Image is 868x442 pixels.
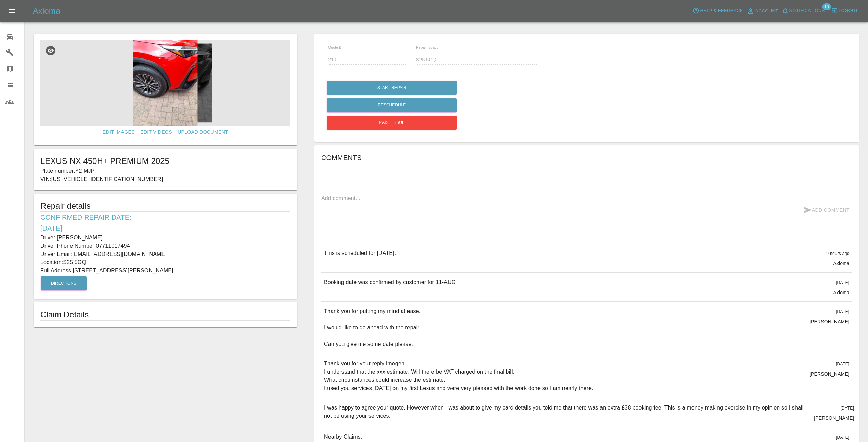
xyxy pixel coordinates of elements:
[4,3,21,19] button: Open drawer
[691,5,744,16] button: Help & Feedback
[829,5,860,16] button: Logout
[814,415,854,421] p: [PERSON_NAME]
[809,318,850,325] p: [PERSON_NAME]
[40,156,290,167] h1: LEXUS NX 450H+ PREMIUM 2025
[755,7,778,15] span: Account
[324,404,808,420] p: I was happy to agree your quote. However when I was about to give my card details you told me tha...
[836,362,850,366] span: [DATE]
[40,309,290,320] h1: Claim Details
[41,276,87,290] button: Directions
[324,360,593,392] p: Thank you for your reply Imogen. I understand that the xxx estimate. Will there be VAT charged on...
[40,266,290,275] p: Full Address: [STREET_ADDRESS][PERSON_NAME]
[836,309,850,314] span: [DATE]
[327,81,457,95] button: Start Repair
[745,5,780,16] a: Account
[328,45,341,49] span: Quote £
[780,5,827,16] button: Notifications
[324,278,456,286] p: Booking date was confirmed by customer for 11-AUG
[138,126,175,139] a: Edit Videos
[836,435,850,440] span: [DATE]
[324,249,396,257] p: This is scheduled for [DATE].
[836,280,850,285] span: [DATE]
[40,212,290,234] h6: Confirmed Repair Date: [DATE]
[40,258,290,266] p: Location: S25 5GQ
[40,250,290,258] p: Driver Email: [EMAIL_ADDRESS][DOMAIN_NAME]
[324,307,421,348] p: Thank you for putting my mind at ease. I would like to go ahead with the repair. Can you give me ...
[840,406,854,411] span: [DATE]
[40,175,290,183] p: VIN: [US_VEHICLE_IDENTIFICATION_NUMBER]
[40,242,290,250] p: Driver Phone Number: 07711017494
[33,5,60,16] h5: Axioma
[809,370,850,377] p: [PERSON_NAME]
[40,167,290,175] p: Plate number: Y2 MJP
[40,200,290,211] h5: Repair details
[826,251,850,256] span: 9 hours ago
[833,260,850,267] p: Axioma
[321,152,852,163] h6: Comments
[40,40,290,126] img: 8150ddc5-750f-4643-9a47-5c60d23c7df8
[822,3,831,10] span: 16
[839,7,858,15] span: Logout
[40,234,290,242] p: Driver: [PERSON_NAME]
[175,126,231,139] a: Upload Document
[416,45,441,49] span: Repair location
[700,7,743,15] span: Help & Feedback
[100,126,138,139] a: Edit Images
[327,116,457,130] button: Raise issue
[833,289,850,296] p: Axioma
[327,98,457,112] button: Reschedule
[789,7,825,15] span: Notifications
